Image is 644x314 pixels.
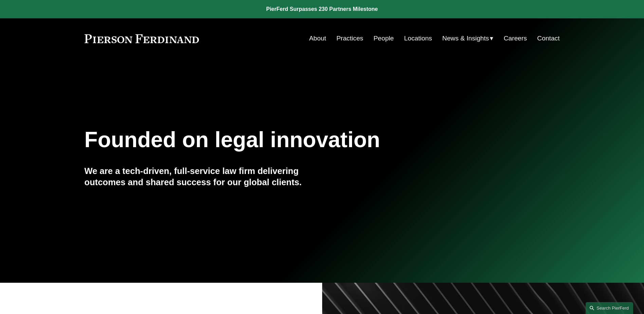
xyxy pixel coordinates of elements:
a: People [373,32,394,45]
a: folder dropdown [442,32,494,45]
a: Practices [336,32,363,45]
a: Careers [504,32,527,45]
a: Search this site [586,302,633,314]
a: Contact [537,32,559,45]
a: About [309,32,326,45]
span: News & Insights [442,33,489,45]
a: Locations [404,32,432,45]
h4: We are a tech-driven, full-service law firm delivering outcomes and shared success for our global... [85,165,322,188]
h1: Founded on legal innovation [85,127,481,152]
